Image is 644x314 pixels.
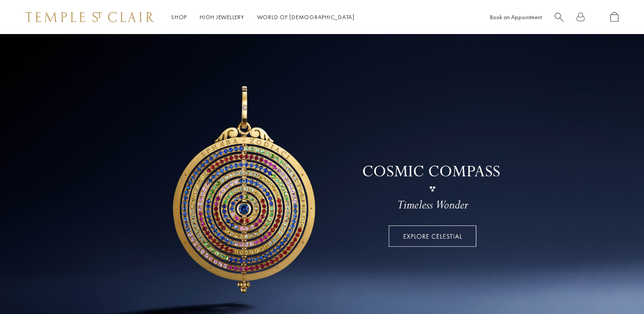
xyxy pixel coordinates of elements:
[26,12,154,22] img: Temple St. Clair
[257,13,355,21] a: World of [DEMOGRAPHIC_DATA]World of [DEMOGRAPHIC_DATA]
[171,13,187,21] a: ShopShop
[555,12,564,23] a: Search
[610,12,618,23] a: Open Shopping Bag
[200,13,244,21] a: High JewelleryHigh Jewellery
[171,12,355,23] nav: Main navigation
[490,13,542,21] a: Book an Appointment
